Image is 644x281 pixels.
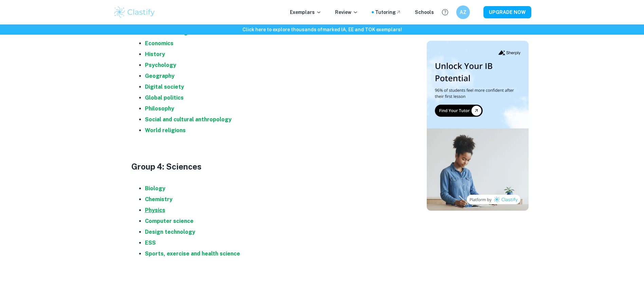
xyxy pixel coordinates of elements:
[335,8,358,16] p: Review
[145,218,194,224] a: Computer science
[145,84,184,90] a: Digital society
[459,8,467,16] h6: AZ
[1,26,643,33] h6: Click here to explore thousands of marked IA, EE and TOK exemplars !
[145,105,174,112] a: Philosophy
[145,40,173,47] a: Economics
[439,6,451,18] button: Help and Feedback
[145,185,165,192] a: Biology
[145,62,176,68] a: Psychology
[145,73,174,79] a: Geography
[145,250,240,257] a: Sports, exercise and health science
[145,240,156,246] a: ESS
[456,5,470,19] button: AZ
[113,5,156,19] img: Clastify logo
[131,160,403,173] h3: Group 4: Sciences
[145,94,184,101] a: Global politics
[375,8,401,16] a: Tutoring
[145,229,195,235] a: Design technology
[290,8,321,16] p: Exemplars
[415,8,434,16] a: Schools
[145,51,165,57] a: History
[483,6,531,18] button: UPGRADE NOW
[145,116,232,123] a: Social and cultural anthropology
[145,196,172,203] a: Chemistry
[145,207,165,213] a: Physics
[427,41,529,211] img: Thumbnail
[145,127,186,134] a: World religions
